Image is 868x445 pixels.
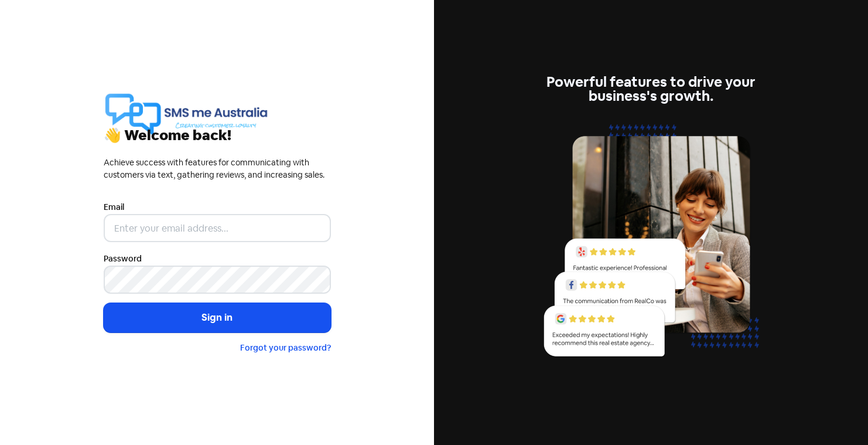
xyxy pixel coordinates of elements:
div: 👋 Welcome back! [104,128,331,142]
div: Powerful features to drive your business's growth. [538,75,765,103]
a: Forgot your password? [240,342,331,353]
input: Enter your email address... [104,214,331,242]
label: Email [104,201,124,213]
label: Password [104,253,142,265]
img: reviews [538,117,765,370]
div: Achieve success with features for communicating with customers via text, gathering reviews, and i... [104,157,331,181]
button: Sign in [104,303,331,332]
